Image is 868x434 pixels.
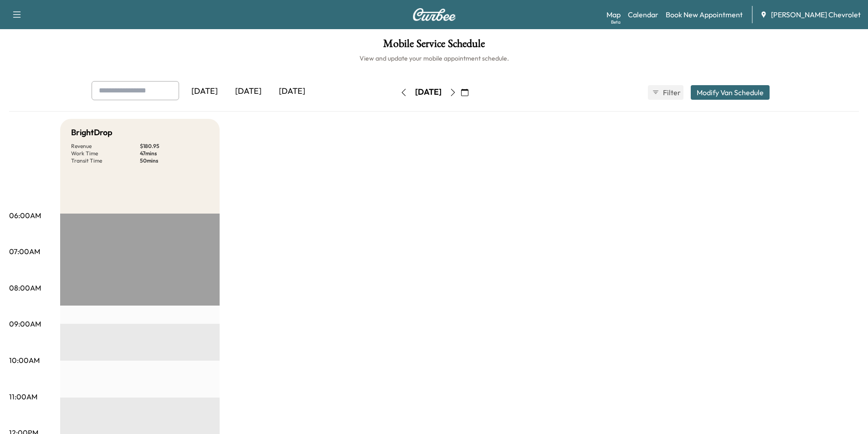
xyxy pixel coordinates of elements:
p: 10:00AM [9,355,40,366]
div: [DATE] [415,87,442,98]
img: Curbee Logo [412,8,456,21]
div: Beta [611,19,621,26]
p: Revenue [71,143,140,150]
h1: Mobile Service Schedule [9,38,859,54]
p: 07:00AM [9,246,40,257]
p: Transit Time [71,157,140,164]
p: 09:00AM [9,318,41,329]
button: Filter [648,85,683,100]
h5: BrightDrop [71,126,113,139]
p: 50 mins [140,157,209,164]
a: Book New Appointment [666,9,743,20]
p: 06:00AM [9,210,41,221]
p: 47 mins [140,150,209,157]
p: 08:00AM [9,282,41,293]
p: $ 180.95 [140,143,209,150]
div: [DATE] [183,81,226,102]
div: [DATE] [226,81,270,102]
a: MapBeta [606,9,621,20]
p: 11:00AM [9,391,37,402]
h6: View and update your mobile appointment schedule. [9,54,859,63]
div: [DATE] [270,81,314,102]
p: Work Time [71,150,140,157]
a: Calendar [628,9,658,20]
span: Filter [663,87,679,98]
button: Modify Van Schedule [691,85,770,100]
span: [PERSON_NAME] Chevrolet [771,9,861,20]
